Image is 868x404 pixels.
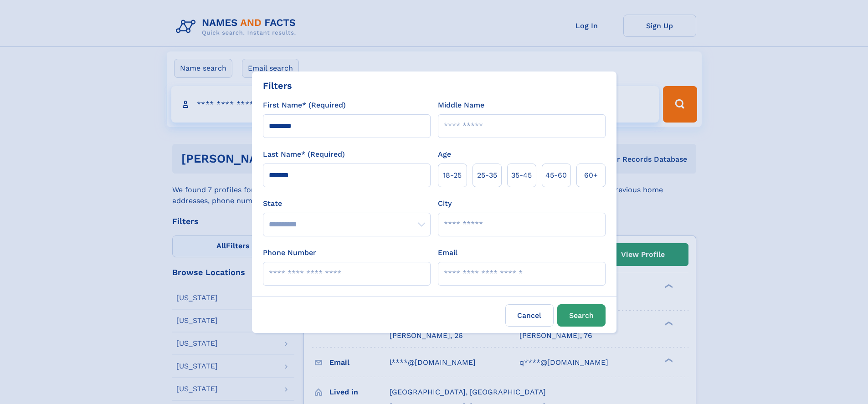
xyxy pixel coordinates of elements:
[584,170,598,181] span: 60+
[263,79,292,92] div: Filters
[443,170,462,181] span: 18‑25
[263,247,316,258] label: Phone Number
[263,100,346,111] label: First Name* (Required)
[557,304,606,327] button: Search
[263,149,345,160] label: Last Name* (Required)
[545,170,567,181] span: 45‑60
[511,170,532,181] span: 35‑45
[263,198,431,209] label: State
[438,247,457,258] label: Email
[438,149,451,160] label: Age
[505,304,554,327] label: Cancel
[438,100,484,111] label: Middle Name
[438,198,452,209] label: City
[477,170,497,181] span: 25‑35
